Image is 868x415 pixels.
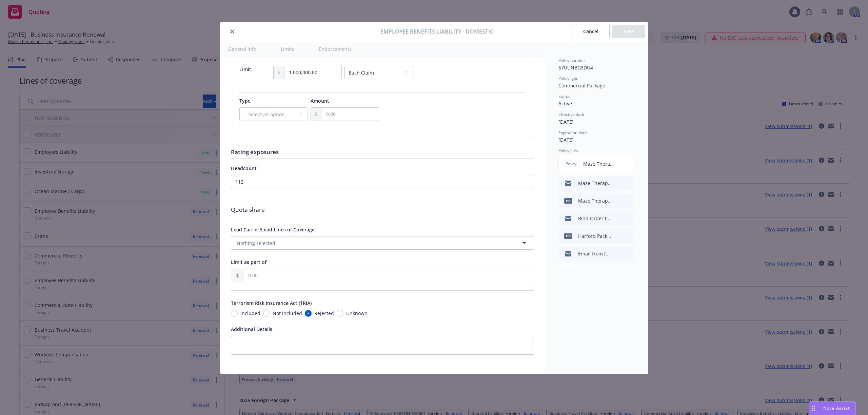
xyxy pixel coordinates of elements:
span: Expiration date [558,130,587,136]
span: 57UUNBG3DU4 [558,64,593,71]
span: Policy [564,161,578,167]
div: Quota share [231,205,534,214]
button: Nova Assist [809,401,856,415]
span: Additional Details [231,326,272,332]
button: preview file [626,250,632,258]
span: Employee Benefits Liability - Domestic [380,27,493,36]
button: preview file [626,214,632,223]
div: Bind Order to Hartford.msg [578,215,612,222]
span: Headcount [231,165,257,171]
button: download file [615,214,620,223]
button: download file [615,250,620,258]
span: Limit [239,66,273,73]
span: Policy type [558,76,578,81]
input: Unknown [337,310,343,317]
button: close [228,27,236,36]
span: Nothing selected [237,240,275,247]
button: download file [615,232,620,240]
button: General info [220,41,264,57]
input: 0.00 [285,66,341,79]
span: Limit as part of [231,259,267,265]
span: Type [239,98,251,104]
span: Status [558,94,570,99]
input: Included [231,310,238,317]
input: Rejected [305,310,312,317]
div: Drag to move [809,402,818,415]
span: Commercial Package [558,82,605,89]
div: Maze Therapeutics - [DATE]-25 Package, Auto, Work Comp, Umbrella - Binders received from [GEOGRAP... [578,180,612,187]
input: 0.00 [322,108,379,121]
span: Terrorism Risk Insurance Act (TRIA) [231,300,312,306]
h1: Rating exposures [231,148,534,155]
span: Lead Carrier/Lead Lines of Coverage [231,226,315,233]
div: Email from [GEOGRAPHIC_DATA] with Quotes Attached.msg [578,250,612,257]
span: Unknown [346,310,368,317]
span: pdf [564,198,572,203]
button: preview file [626,179,632,187]
button: preview file [626,197,632,205]
span: Nova Assist [823,405,850,411]
span: Rejected [314,310,334,317]
span: pdf [564,233,572,238]
span: Effective date [558,111,584,117]
button: preview file [626,232,632,240]
button: Limits [273,41,302,57]
span: Policy files [558,148,578,153]
span: Policy number [558,58,585,63]
input: Not included [263,310,270,317]
span: Included [240,310,260,317]
div: Maze Therapeutics, Inc. - 24-25 Commercial Package - [GEOGRAPHIC_DATA] - [GEOGRAPHIC_DATA]pdf [578,197,612,204]
input: 0.00 [244,269,534,282]
button: Cancel [572,25,610,38]
button: Nothing selected [231,236,534,250]
button: preview file [625,160,631,168]
button: download file [615,197,620,205]
div: Harford Package Quote.pdf [578,232,612,240]
button: Endorsements [311,41,360,57]
span: Maze Therapeutics, Inc. - 24-25 Commercial Package - [GEOGRAPHIC_DATA] - Policy.pdf [583,160,614,167]
span: Not included [273,310,302,317]
button: download file [615,179,620,187]
span: Amount [311,98,329,104]
span: [DATE] [558,137,574,143]
span: Active [558,100,572,107]
button: download file [614,160,620,168]
span: [DATE] [558,119,574,125]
